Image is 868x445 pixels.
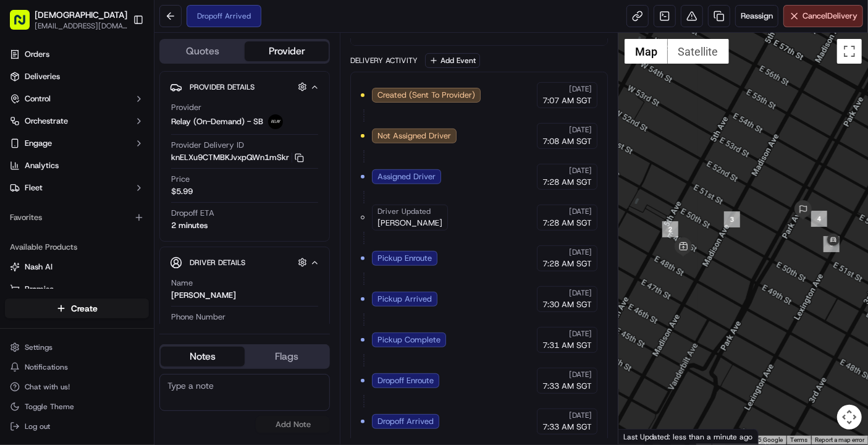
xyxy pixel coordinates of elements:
[5,378,149,396] button: Chat with us!
[12,119,35,141] img: 1736555255976-a54dd68f-1ca7-489b-9aae-adbdc363a1c4
[12,50,225,70] p: Welcome 👋
[170,77,319,97] button: Provider Details
[171,290,236,301] div: [PERSON_NAME]
[377,130,451,142] span: Not Assigned Driver
[741,11,773,22] span: Reassign
[542,258,592,269] span: 7:28 AM SGT
[5,358,149,376] button: Notifications
[625,39,668,64] button: Show street map
[811,211,827,227] div: 4
[42,131,156,141] div: We're available if you need us!
[622,428,662,444] a: Open this area in Google Maps (opens a new window)
[5,133,149,153] button: Engage
[377,206,431,216] span: Driver Updated
[618,429,759,444] div: Last Updated: less than a minute ago
[815,436,864,443] a: Report a map error
[377,334,440,345] span: Pickup Complete
[662,221,678,237] div: 2
[425,53,480,68] button: Add Event
[377,416,434,427] span: Dropoff Arrived
[542,340,592,351] span: 7:31 AM SGT
[7,175,99,197] a: 📗Knowledge Base
[5,257,149,277] button: Nash AI
[25,49,49,60] span: Orders
[171,186,193,197] span: $5.99
[5,418,149,435] button: Log out
[190,258,245,268] span: Driver Details
[25,382,70,392] span: Chat with us!
[5,5,128,35] button: [DEMOGRAPHIC_DATA][EMAIL_ADDRESS][DOMAIN_NAME]
[803,11,857,22] span: Cancel Delivery
[35,21,127,31] button: [EMAIL_ADDRESS][DOMAIN_NAME]
[790,436,807,443] a: Terms (opens in new tab)
[5,111,149,131] button: Orchestrate
[25,71,60,82] span: Deliveries
[25,422,50,431] span: Log out
[25,362,68,372] span: Notifications
[5,44,149,64] a: Orders
[35,9,127,21] button: [DEMOGRAPHIC_DATA]
[12,181,22,191] div: 📗
[42,119,203,131] div: Start new chat
[5,89,149,109] button: Control
[123,210,150,219] span: Pylon
[5,299,149,318] button: Create
[10,261,144,273] a: Nash AI
[569,84,592,94] span: [DATE]
[622,428,662,444] img: Google
[377,171,436,182] span: Assigned Driver
[171,102,201,113] span: Provider
[377,375,434,386] span: Dropoff Enroute
[171,174,190,185] span: Price
[25,182,43,193] span: Fleet
[542,422,592,433] span: 7:33 AM SGT
[569,125,592,135] span: [DATE]
[350,56,418,66] div: Delivery Activity
[569,329,592,339] span: [DATE]
[837,39,862,64] button: Toggle fullscreen view
[5,156,149,176] a: Analytics
[171,278,193,289] span: Name
[161,41,245,61] button: Quotes
[25,180,95,192] span: Knowledge Base
[569,288,592,298] span: [DATE]
[268,114,283,129] img: relay_logo_black.png
[104,181,114,191] div: 💻
[171,311,225,323] span: Phone Number
[5,279,149,299] button: Promise
[5,208,149,227] div: Favorites
[569,166,592,176] span: [DATE]
[377,253,432,264] span: Pickup Enroute
[25,138,52,149] span: Engage
[5,67,149,87] a: Deliveries
[542,299,592,310] span: 7:30 AM SGT
[569,370,592,379] span: [DATE]
[161,347,245,367] button: Notes
[837,405,862,430] button: Map camera controls
[10,284,144,295] a: Promise
[377,90,475,101] span: Created (Sent To Provider)
[25,402,74,412] span: Toggle Theme
[783,5,863,27] button: CancelDelivery
[5,178,149,198] button: Fleet
[25,284,54,295] span: Promise
[71,302,98,315] span: Create
[210,122,225,137] button: Start new chat
[171,152,304,163] button: knELXu9CTMBKJvxpQWn1mSkr
[377,218,442,229] span: [PERSON_NAME]
[5,398,149,415] button: Toggle Theme
[5,339,149,356] button: Settings
[171,208,214,219] span: Dropoff ETA
[25,261,53,273] span: Nash AI
[569,206,592,216] span: [DATE]
[542,218,592,229] span: 7:28 AM SGT
[25,160,59,171] span: Analytics
[170,252,319,273] button: Driver Details
[569,410,592,420] span: [DATE]
[724,211,740,227] div: 3
[245,41,329,61] button: Provider
[5,237,149,257] div: Available Products
[190,82,255,92] span: Provider Details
